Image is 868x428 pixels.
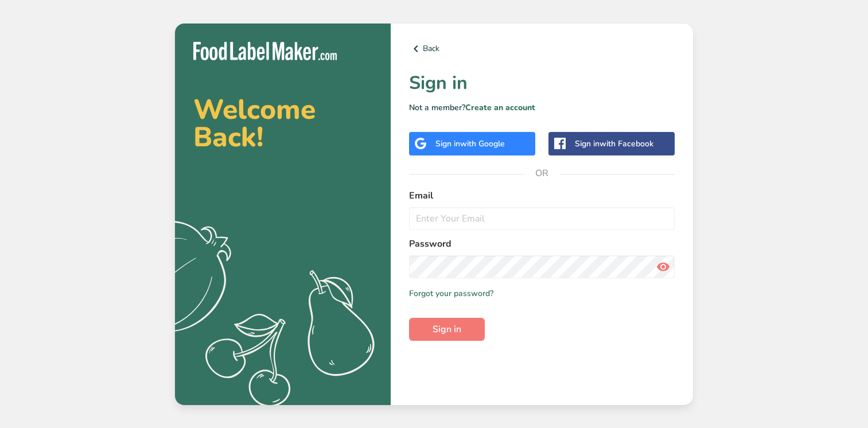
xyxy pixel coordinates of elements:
[465,102,535,113] a: Create an account
[409,42,675,56] a: Back
[409,237,675,251] label: Password
[600,138,653,149] span: with Facebook
[409,318,485,341] button: Sign in
[409,69,675,97] h1: Sign in
[409,189,675,203] label: Email
[525,156,559,190] span: OR
[409,207,675,230] input: Enter Your Email
[409,287,493,299] a: Forgot your password?
[193,42,337,61] img: Food Label Maker
[575,138,653,150] div: Sign in
[435,138,505,150] div: Sign in
[193,96,372,151] h2: Welcome Back!
[433,322,461,336] span: Sign in
[460,138,505,149] span: with Google
[409,102,675,114] p: Not a member?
